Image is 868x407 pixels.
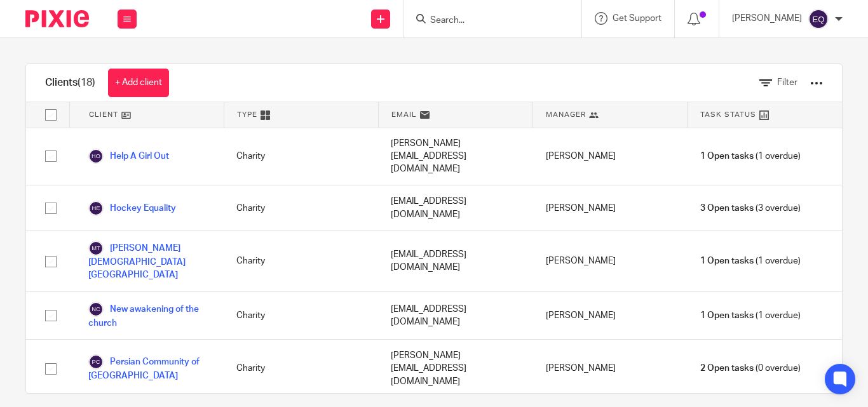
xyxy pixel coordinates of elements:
div: [PERSON_NAME] [533,340,688,397]
span: (18) [78,77,95,88]
span: (0 overdue) [700,362,801,375]
div: [PERSON_NAME][EMAIL_ADDRESS][DOMAIN_NAME] [378,128,532,185]
img: svg%3E [88,241,104,256]
span: Task Status [700,109,756,120]
div: [PERSON_NAME] [533,128,688,185]
span: Filter [777,78,797,87]
a: + Add client [108,69,169,97]
img: Pixie [25,10,89,27]
span: 1 Open tasks [700,150,754,163]
div: [PERSON_NAME] [533,292,688,339]
img: svg%3E [88,201,104,216]
div: Charity [224,292,378,339]
span: 1 Open tasks [700,309,754,322]
div: Charity [224,185,378,230]
p: [PERSON_NAME] [732,12,802,25]
div: [PERSON_NAME] [533,231,688,291]
span: (1 overdue) [700,255,801,267]
div: Charity [224,128,378,185]
a: Hockey Equality [88,201,176,216]
img: svg%3E [88,149,104,164]
div: Charity [224,340,378,397]
div: [EMAIL_ADDRESS][DOMAIN_NAME] [378,231,532,291]
img: svg%3E [88,354,104,370]
a: New awakening of the church [88,302,211,330]
span: (3 overdue) [700,202,801,215]
div: Charity [224,231,378,291]
span: Type [237,109,257,120]
span: 3 Open tasks [700,202,754,215]
span: (1 overdue) [700,150,801,163]
span: 2 Open tasks [700,362,754,375]
a: Persian Community of [GEOGRAPHIC_DATA] [88,354,211,382]
input: Select all [39,103,63,127]
div: [PERSON_NAME][EMAIL_ADDRESS][DOMAIN_NAME] [378,340,532,397]
div: [EMAIL_ADDRESS][DOMAIN_NAME] [378,292,532,339]
img: svg%3E [808,9,829,29]
span: Manager [546,109,586,120]
a: [PERSON_NAME][DEMOGRAPHIC_DATA] [GEOGRAPHIC_DATA] [88,241,211,282]
a: Help A Girl Out [88,149,169,164]
div: [PERSON_NAME] [533,185,688,230]
input: Search [429,15,543,27]
img: svg%3E [88,302,104,317]
span: Client [89,109,118,120]
h1: Clients [45,76,95,90]
span: 1 Open tasks [700,255,754,267]
div: [EMAIL_ADDRESS][DOMAIN_NAME] [378,185,532,230]
span: (1 overdue) [700,309,801,322]
span: Get Support [613,14,661,23]
span: Email [391,109,417,120]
